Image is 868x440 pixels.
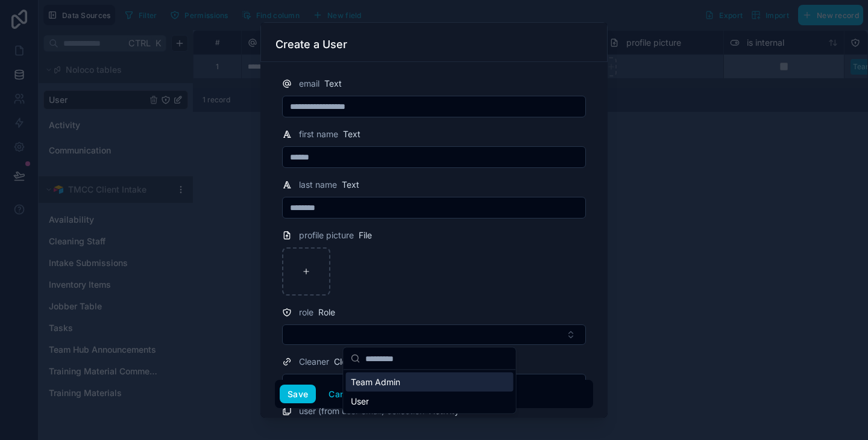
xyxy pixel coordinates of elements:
div: Suggestions [344,370,516,414]
span: File [359,229,372,241]
span: first name [299,128,338,140]
span: Text [324,78,342,90]
span: user (from user email) collection [299,405,424,417]
span: Cleaner [299,356,329,368]
button: Save [280,385,316,404]
span: profile picture [299,229,354,241]
span: email [299,78,319,90]
span: Role [318,306,335,318]
span: User [351,395,369,407]
h3: Create a User [275,37,347,52]
span: Text [342,179,359,191]
span: Text [343,128,360,140]
span: Team Admin [351,376,400,388]
button: Select Button [282,324,586,345]
span: Cleaning Staff [334,356,389,368]
span: last name [299,179,337,191]
button: Cancel [321,385,365,404]
span: role [299,306,313,318]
